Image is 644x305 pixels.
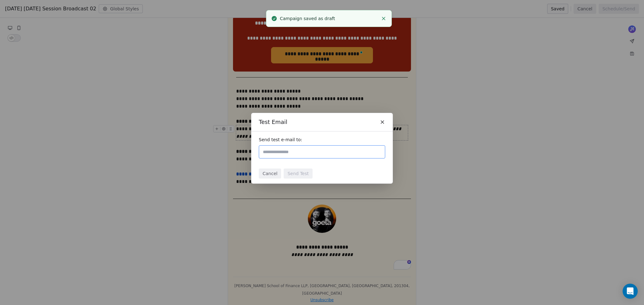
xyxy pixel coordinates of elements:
span: Test Email [259,118,287,126]
span: Send test e-mail to: [259,136,385,143]
button: Close toast [380,14,388,23]
button: Send Test [284,169,312,179]
button: Cancel [259,169,281,179]
div: Campaign saved as draft [280,15,378,22]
